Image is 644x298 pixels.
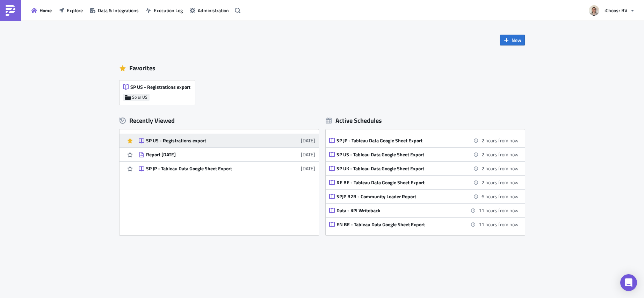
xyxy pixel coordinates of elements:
[55,5,86,16] button: Explore
[482,151,519,158] time: 2025-09-26 16:00
[337,193,459,200] div: SPJP B2B - Community Leader Report
[120,63,525,73] div: Favorites
[5,5,16,16] img: PushMetrics
[479,207,519,214] time: 2025-09-27 01:00
[620,274,637,291] div: Open Intercom Messenger
[198,7,229,14] span: Administration
[482,165,519,172] time: 2025-09-26 16:00
[337,179,459,186] div: RE BE - Tableau Data Google Sheet Export
[86,5,142,16] button: Data & Integrations
[329,204,519,217] a: Data - KPI Writeback11 hours from now
[301,137,315,144] time: 2025-09-11T13:06:06Z
[329,162,519,175] a: SP UK - Tableau Data Google Sheet Export2 hours from now
[301,151,315,158] time: 2025-09-08T13:57:50Z
[146,151,268,158] div: Report [DATE]
[585,3,639,18] button: iChoosr BV
[154,7,183,14] span: Execution Log
[329,148,519,161] a: SP US - Tableau Data Google Sheet Export2 hours from now
[139,162,315,175] a: SP JP - Tableau Data Google Sheet Export[DATE]
[605,7,627,14] span: iChoosr BV
[120,115,319,126] div: Recently Viewed
[67,7,83,14] span: Explore
[329,190,519,203] a: SPJP B2B - Community Leader Report6 hours from now
[482,137,519,144] time: 2025-09-26 16:00
[98,7,139,14] span: Data & Integrations
[512,36,521,44] span: New
[28,5,55,16] button: Home
[139,134,315,147] a: SP US - Registrations export[DATE]
[326,116,382,125] div: Active Schedules
[479,221,519,228] time: 2025-09-27 01:00
[132,94,147,100] span: Solar US
[482,193,519,200] time: 2025-09-26 20:00
[337,137,459,144] div: SP JP - Tableau Data Google Sheet Export
[146,165,268,172] div: SP JP - Tableau Data Google Sheet Export
[329,176,519,189] a: RE BE - Tableau Data Google Sheet Export2 hours from now
[301,165,315,172] time: 2025-08-27T13:44:47Z
[146,137,268,144] div: SP US - Registrations export
[39,7,52,14] span: Home
[186,5,232,16] button: Administration
[337,207,459,214] div: Data - KPI Writeback
[120,77,198,105] a: SP US - Registrations exportSolar US
[482,179,519,186] time: 2025-09-26 16:00
[337,165,459,172] div: SP UK - Tableau Data Google Sheet Export
[588,5,600,16] img: Avatar
[500,35,525,45] button: New
[329,218,519,231] a: EN BE - Tableau Data Google Sheet Export11 hours from now
[329,134,519,147] a: SP JP - Tableau Data Google Sheet Export2 hours from now
[142,5,186,16] button: Execution Log
[139,148,315,161] a: Report [DATE][DATE]
[130,84,190,90] span: SP US - Registrations export
[337,221,459,228] div: EN BE - Tableau Data Google Sheet Export
[337,151,459,158] div: SP US - Tableau Data Google Sheet Export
